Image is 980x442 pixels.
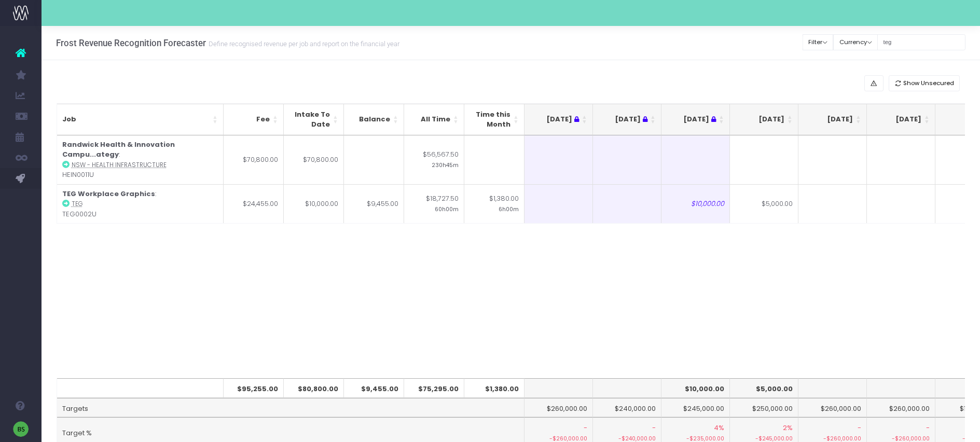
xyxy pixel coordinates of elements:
[284,104,344,135] th: Intake To Date: activate to sort column ascending
[284,184,344,224] td: $10,000.00
[56,38,399,48] h3: Frost Revenue Recognition Forecaster
[404,184,464,224] td: $18,727.50
[926,423,930,433] span: -
[858,423,861,433] span: -
[404,378,464,398] th: $75,295.00
[435,204,459,213] small: 60h00m
[464,378,524,398] th: $1,380.00
[404,135,464,184] td: $56,567.50
[730,184,798,224] td: $5,000.00
[57,398,524,418] td: Targets
[206,38,399,48] small: Define recognised revenue per job and report on the financial year
[464,104,524,135] th: Time this Month: activate to sort column ascending
[284,378,344,398] th: $80,800.00
[72,200,83,208] abbr: TEG
[524,104,593,135] th: Jun 25 : activate to sort column ascending
[803,34,834,50] button: Filter
[661,184,730,224] td: $10,000.00
[432,160,459,169] small: 230h45m
[833,34,878,50] button: Currency
[344,104,404,135] th: Balance: activate to sort column ascending
[798,104,867,135] th: Oct 25: activate to sort column ascending
[224,135,284,184] td: $70,800.00
[57,184,224,224] td: : TEG0002U
[72,161,167,169] abbr: NSW - Health Infrastructure
[224,184,284,224] td: $24,455.00
[903,79,954,88] span: Show Unsecured
[593,104,661,135] th: Jul 25 : activate to sort column ascending
[877,34,965,50] input: Search...
[661,398,730,418] td: $245,000.00
[661,104,730,135] th: Aug 25 : activate to sort column ascending
[464,184,524,224] td: $1,380.00
[284,135,344,184] td: $70,800.00
[344,378,404,398] th: $9,455.00
[524,398,593,418] td: $260,000.00
[404,104,464,135] th: All Time: activate to sort column ascending
[889,75,960,91] button: Show Unsecured
[661,378,730,398] th: $10,000.00
[730,104,798,135] th: Sep 25: activate to sort column ascending
[652,423,656,433] span: -
[783,423,793,433] span: 2%
[224,104,284,135] th: Fee: activate to sort column ascending
[57,135,224,184] td: : HEIN0011U
[62,189,155,199] strong: TEG Workplace Graphics
[13,421,29,437] img: images/default_profile_image.png
[57,104,224,135] th: Job: activate to sort column ascending
[730,398,798,418] td: $250,000.00
[867,398,935,418] td: $260,000.00
[593,398,661,418] td: $240,000.00
[224,378,284,398] th: $95,255.00
[730,378,798,398] th: $5,000.00
[62,140,175,160] strong: Randwick Health & Innovation Campu...ategy
[584,423,587,433] span: -
[867,104,935,135] th: Nov 25: activate to sort column ascending
[798,398,867,418] td: $260,000.00
[344,184,404,224] td: $9,455.00
[714,423,724,433] span: 4%
[499,204,519,213] small: 6h00m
